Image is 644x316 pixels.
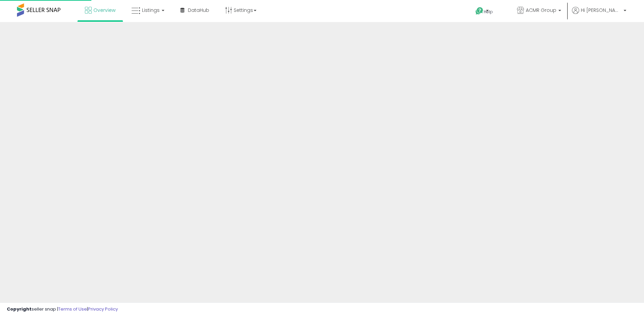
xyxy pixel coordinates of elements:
[188,7,209,14] span: DataHub
[142,7,160,14] span: Listings
[526,7,556,14] span: ACMR Group
[93,7,115,14] span: Overview
[470,2,506,22] a: Help
[572,7,626,22] a: Hi [PERSON_NAME]
[581,7,622,14] span: Hi [PERSON_NAME]
[484,9,493,15] span: Help
[475,7,484,15] i: Get Help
